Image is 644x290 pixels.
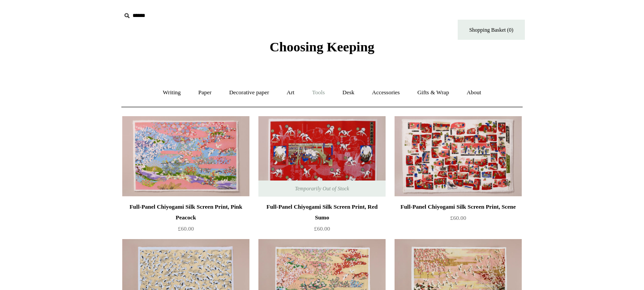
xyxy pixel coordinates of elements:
[395,116,522,197] a: Full-Panel Chiyogami Silk Screen Print, Scene Full-Panel Chiyogami Silk Screen Print, Scene
[364,81,408,105] a: Accessories
[125,202,247,223] div: Full-Panel Chiyogami Silk Screen Print, Pink Peacock
[409,81,457,105] a: Gifts & Wrap
[279,81,302,105] a: Art
[258,116,386,197] a: Full-Panel Chiyogami Silk Screen Print, Red Sumo Full-Panel Chiyogami Silk Screen Print, Red Sumo...
[458,20,525,40] a: Shopping Basket (0)
[258,202,386,238] a: Full-Panel Chiyogami Silk Screen Print, Red Sumo £60.00
[261,202,383,223] div: Full-Panel Chiyogami Silk Screen Print, Red Sumo
[122,202,249,238] a: Full-Panel Chiyogami Silk Screen Print, Pink Peacock £60.00
[270,46,374,53] a: Choosing Keeping
[459,81,489,105] a: About
[314,225,330,232] span: £60.00
[395,202,522,238] a: Full-Panel Chiyogami Silk Screen Print, Scene £60.00
[270,39,374,54] span: Choosing Keeping
[190,81,220,105] a: Paper
[221,81,277,105] a: Decorative paper
[178,225,194,232] span: £60.00
[450,214,466,221] span: £60.00
[304,81,333,105] a: Tools
[155,81,189,105] a: Writing
[286,181,358,197] span: Temporarily Out of Stock
[397,202,519,212] div: Full-Panel Chiyogami Silk Screen Print, Scene
[122,116,249,197] img: Full-Panel Chiyogami Silk Screen Print, Pink Peacock
[395,116,522,197] img: Full-Panel Chiyogami Silk Screen Print, Scene
[258,116,386,197] img: Full-Panel Chiyogami Silk Screen Print, Red Sumo
[122,116,249,197] a: Full-Panel Chiyogami Silk Screen Print, Pink Peacock Full-Panel Chiyogami Silk Screen Print, Pink...
[335,81,363,105] a: Desk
